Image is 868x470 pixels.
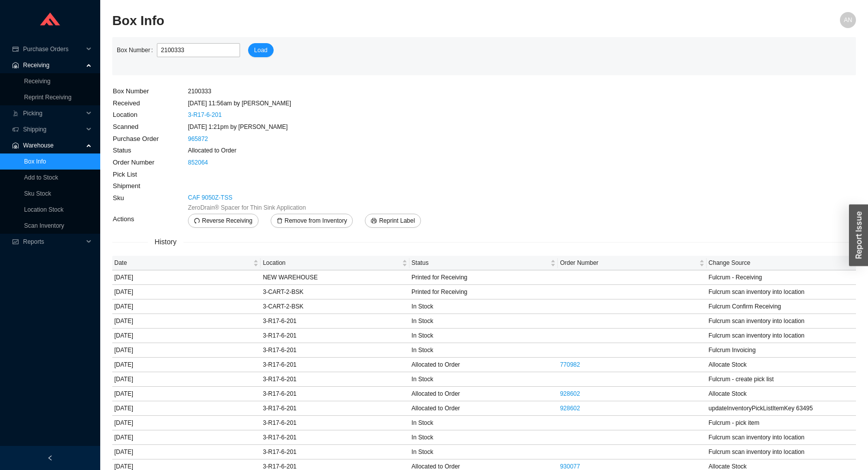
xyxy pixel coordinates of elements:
td: Allocated to Order [409,358,558,372]
td: 3-R17-6-201 [261,329,409,343]
td: 3-R17-6-201 [261,343,409,358]
td: Allocated to Order [187,144,433,156]
td: [DATE] [112,270,261,285]
td: 2100333 [187,85,433,97]
td: 3-R17-6-201 [261,416,409,430]
td: Received [112,97,187,109]
td: Fulcrum scan inventory into location [707,285,856,299]
td: Allocate Stock [707,387,856,401]
td: [DATE] [112,401,261,416]
td: 3-CART-2-BSK [261,299,409,314]
a: Box Info [24,158,46,165]
td: Sku [112,192,187,213]
span: printer [371,218,377,225]
td: 3-R17-6-201 [261,372,409,387]
span: Location [263,258,400,268]
td: [DATE] [112,387,261,401]
span: Receiving [23,57,83,73]
a: 852064 [188,159,208,166]
td: 3-R17-6-201 [261,445,409,459]
td: [DATE] [112,372,261,387]
span: Remove from Inventory [285,216,347,226]
td: Fulcrum - Receiving [707,270,856,285]
span: ZeroDrain® Spacer for Thin Sink Application [188,203,306,213]
button: deleteRemove from Inventory [271,214,353,228]
td: [DATE] [112,329,261,343]
td: Box Number [112,85,187,97]
td: Order Number [112,156,187,169]
span: Warehouse [23,137,83,153]
td: Purchase Order [112,133,187,145]
span: fund [12,239,19,245]
span: left [47,455,53,461]
td: Actions [112,213,187,228]
td: Printed for Receiving [409,285,558,299]
a: Add to Stock [24,174,58,181]
a: Receiving [24,78,51,85]
td: Fulcrum - pick item [707,416,856,430]
td: [DATE] [112,445,261,459]
a: 928602 [560,390,580,397]
a: 930077 [560,463,580,470]
td: Fulcrum scan inventory into location [707,445,856,459]
td: Shipment [112,180,187,192]
td: In Stock [409,416,558,430]
td: In Stock [409,430,558,445]
td: Fulcrum - create pick list [707,372,856,387]
td: [DATE] [112,343,261,358]
td: Fulcrum Invoicing [707,343,856,358]
a: 3-R17-6-201 [188,111,222,118]
td: Location [112,109,187,121]
span: delete [277,218,283,225]
td: [DATE] [112,358,261,372]
h2: Box Info [112,12,670,30]
span: credit-card [12,46,19,52]
a: 965872 [188,135,208,142]
span: Date [114,258,251,268]
button: printerReprint Label [365,214,420,228]
td: [DATE] [112,416,261,430]
td: In Stock [409,329,558,343]
td: [DATE] [112,285,261,299]
span: Shipping [23,121,83,137]
td: In Stock [409,343,558,358]
span: Order Number [560,258,697,268]
span: Reprint Label [379,216,414,226]
td: [DATE] 1:21pm by [PERSON_NAME] [187,121,433,133]
span: Load [254,45,268,55]
td: [DATE] [112,299,261,314]
td: Allocate Stock [707,358,856,372]
span: Picking [23,105,83,121]
a: CAF 9050Z-TSS [188,193,233,203]
td: [DATE] [112,430,261,445]
th: Order Number sortable [558,256,706,270]
td: Allocated to Order [409,401,558,416]
td: Fulcrum scan inventory into location [707,329,856,343]
label: Box Number [117,43,157,57]
a: Sku Stock [24,190,51,197]
td: Pick List [112,169,187,181]
span: Reverse Receiving [202,216,253,226]
td: In Stock [409,372,558,387]
span: History [148,236,184,248]
td: [DATE] [112,314,261,329]
td: Status [112,144,187,156]
th: Date sortable [112,256,261,270]
a: Reprint Receiving [24,94,72,101]
th: Location sortable [261,256,409,270]
span: Change Source [709,258,846,268]
td: updateInventoryPickListItemKey 63495 [707,401,856,416]
td: In Stock [409,299,558,314]
a: 928602 [560,405,580,412]
td: Fulcrum scan inventory into location [707,314,856,329]
span: AN [844,12,852,28]
span: Status [411,258,548,268]
td: Fulcrum scan inventory into location [707,430,856,445]
a: Location Stock [24,206,64,213]
th: Change Source sortable [707,256,856,270]
td: 3-R17-6-201 [261,430,409,445]
span: Purchase Orders [23,41,83,57]
button: Load [248,43,274,57]
td: 3-R17-6-201 [261,387,409,401]
td: NEW WAREHOUSE [261,270,409,285]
